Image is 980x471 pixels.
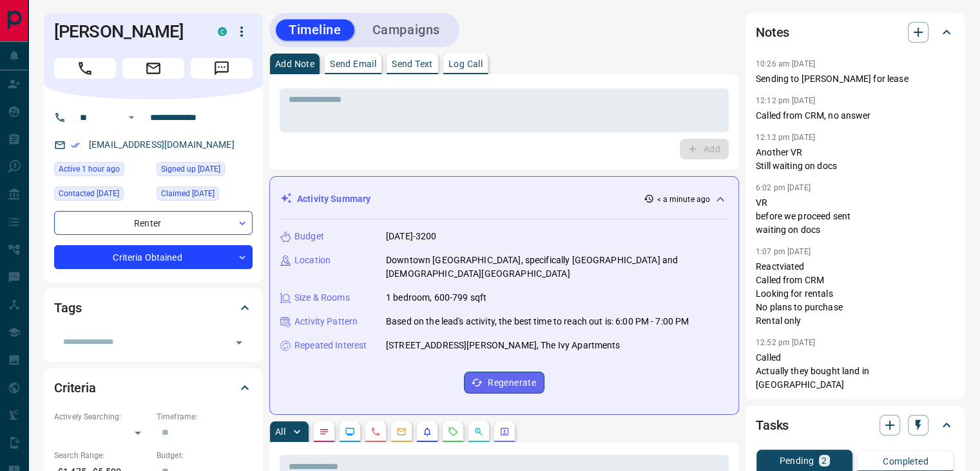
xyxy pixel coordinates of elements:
[161,187,215,200] span: Claimed [DATE]
[448,59,483,68] p: Log Call
[59,163,120,175] span: Active 1 hour ago
[280,187,728,211] div: Activity Summary< a minute ago
[275,427,285,436] p: All
[54,450,150,461] p: Search Range:
[157,411,253,423] p: Timeframe:
[275,59,314,68] p: Add Note
[54,292,253,323] div: Tags
[756,260,954,328] p: Reactviated Called from CRM Looking for rentals No plans to purchase Rental only
[54,245,253,269] div: Criteria Obtained
[319,426,329,437] svg: Notes
[386,291,486,305] p: 1 bedroom, 600-799 sqft
[297,192,370,206] p: Activity Summary
[124,110,139,125] button: Open
[294,291,350,305] p: Size & Rooms
[756,59,815,68] p: 10:26 am [DATE]
[756,109,954,123] p: Called from CRM, no answer
[756,338,815,347] p: 12:52 pm [DATE]
[422,426,432,437] svg: Listing Alerts
[386,315,689,328] p: Based on the lead's activity, the best time to reach out is: 6:00 PM - 7:00 PM
[54,297,81,318] h2: Tags
[756,22,789,43] h2: Notes
[54,377,96,398] h2: Criteria
[370,426,381,437] svg: Calls
[779,456,814,465] p: Pending
[464,372,544,394] button: Regenerate
[330,59,376,68] p: Send Email
[230,334,248,352] button: Open
[360,19,453,41] button: Campaigns
[883,457,928,466] p: Completed
[54,58,116,79] span: Call
[89,139,235,150] a: [EMAIL_ADDRESS][DOMAIN_NAME]
[756,146,954,173] p: Another VR Still waiting on docs
[756,410,954,441] div: Tasks
[386,230,436,243] p: [DATE]-3200
[54,162,150,180] div: Mon Aug 18 2025
[756,72,954,86] p: Sending to [PERSON_NAME] for lease
[756,351,954,432] p: Called Actually they bought land in [GEOGRAPHIC_DATA] They don't have plans to do anything No pla...
[294,339,367,352] p: Repeated Interest
[157,162,253,180] div: Fri Oct 06 2023
[448,426,458,437] svg: Requests
[157,186,253,205] div: Tue Jul 15 2025
[474,426,484,437] svg: Opportunities
[756,183,811,192] p: 6:02 pm [DATE]
[396,426,407,437] svg: Emails
[54,211,253,235] div: Renter
[294,254,331,267] p: Location
[294,315,358,328] p: Activity Pattern
[392,59,433,68] p: Send Text
[345,426,355,437] svg: Lead Browsing Activity
[756,196,954,237] p: VR before we proceed sent waiting on docs
[276,19,354,41] button: Timeline
[122,58,184,79] span: Email
[756,17,954,48] div: Notes
[821,456,827,465] p: 2
[756,415,789,436] h2: Tasks
[218,27,227,36] div: condos.ca
[71,141,80,150] svg: Email Verified
[756,133,815,142] p: 12:12 pm [DATE]
[54,186,150,205] div: Sat Jul 05 2025
[54,21,198,42] h1: [PERSON_NAME]
[756,96,815,105] p: 12:12 pm [DATE]
[386,254,728,281] p: Downtown [GEOGRAPHIC_DATA], specifically [GEOGRAPHIC_DATA] and [DEMOGRAPHIC_DATA][GEOGRAPHIC_DATA]
[756,247,811,256] p: 1:07 pm [DATE]
[191,58,253,79] span: Message
[157,450,253,461] p: Budget:
[59,187,119,200] span: Contacted [DATE]
[499,426,510,437] svg: Agent Actions
[54,411,150,423] p: Actively Searching:
[386,339,620,352] p: [STREET_ADDRESS][PERSON_NAME], The Ivy Apartments
[657,194,710,205] p: < a minute ago
[294,230,324,243] p: Budget
[161,163,220,175] span: Signed up [DATE]
[54,372,253,403] div: Criteria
